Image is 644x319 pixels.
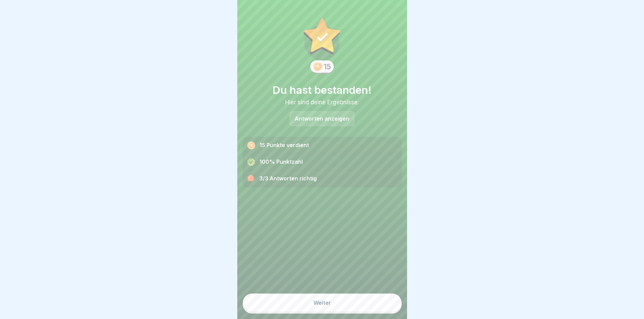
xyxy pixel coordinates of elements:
[313,300,331,306] div: Weiter
[243,99,402,106] div: Hier sind deine Ergebnisse:
[243,137,401,154] div: 15 Punkte verdient
[243,294,402,312] button: Weiter
[243,84,402,96] h1: Du hast bestanden!
[243,171,401,187] div: 3/3 Antworten richtig
[295,116,349,122] p: Antworten anzeigen
[243,154,401,171] div: 100% Punktzahl
[324,63,331,71] div: 15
